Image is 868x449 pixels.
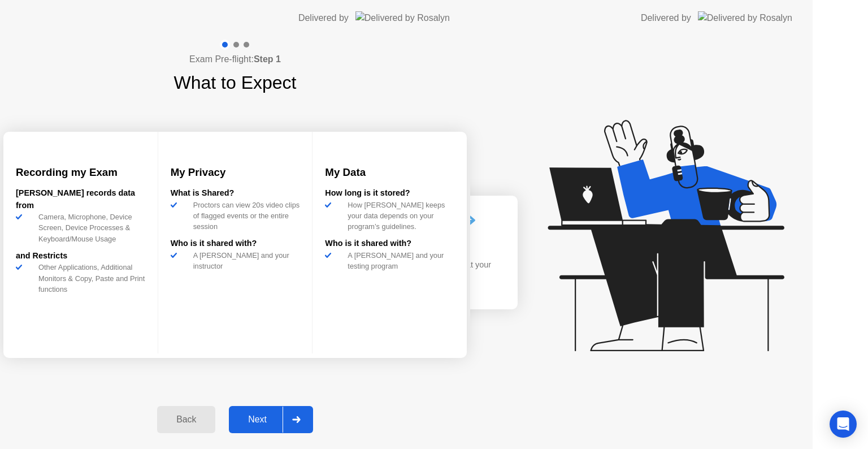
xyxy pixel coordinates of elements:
div: Next [232,415,283,425]
button: Back [157,406,215,433]
div: Open Intercom Messenger [830,411,857,438]
h3: My Data [325,165,454,180]
div: A [PERSON_NAME] and your testing program [343,250,454,271]
div: Who is it shared with? [171,238,300,250]
div: How [PERSON_NAME] keeps your data depends on your program’s guidelines. [343,200,454,232]
div: How long is it stored? [325,187,454,200]
div: [PERSON_NAME] records data from [16,187,145,211]
h3: Recording my Exam [16,165,145,180]
img: Delivered by Rosalyn [355,11,450,24]
img: Delivered by Rosalyn [698,11,792,24]
h4: Exam Pre-flight: [189,53,281,66]
div: Back [160,415,212,425]
h3: My Privacy [171,165,300,180]
h1: What to Expect [174,69,297,96]
div: Delivered by [298,11,349,25]
div: and Restricts [16,250,145,262]
div: Who is it shared with? [325,238,454,250]
div: What is Shared? [171,187,300,200]
div: Camera, Microphone, Device Screen, Device Processes & Keyboard/Mouse Usage [34,211,145,244]
div: Delivered by [641,11,691,25]
div: Other Applications, Additional Monitors & Copy, Paste and Print functions [34,262,145,295]
div: Proctors can view 20s video clips of flagged events or the entire session [189,200,300,232]
div: A [PERSON_NAME] and your instructor [189,250,300,271]
button: Next [229,406,313,433]
b: Step 1 [254,54,281,64]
